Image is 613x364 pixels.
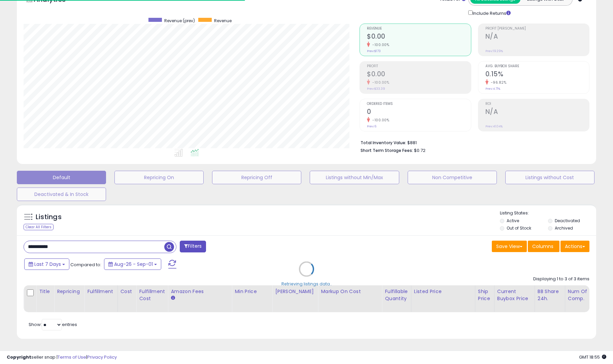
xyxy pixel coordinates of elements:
[367,70,471,79] h2: $0.00
[408,171,497,184] button: Non Competitive
[367,27,471,31] span: Revenue
[485,102,589,106] span: ROI
[281,281,332,287] div: Retrieving listings data..
[505,171,594,184] button: Listings without Cost
[485,108,589,117] h2: N/A
[485,124,503,128] small: Prev: 41.04%
[361,140,406,146] b: Total Inventory Value:
[361,148,413,153] b: Short Term Storage Fees:
[485,65,589,68] span: Avg. Buybox Share
[367,102,471,106] span: Ordered Items
[485,87,500,91] small: Prev: 4.71%
[370,80,389,85] small: -100.00%
[17,188,106,201] button: Deactivated & In Stock
[485,49,503,53] small: Prev: 19.29%
[7,354,31,360] strong: Copyright
[414,147,425,154] span: $0.72
[58,354,86,360] a: Terms of Use
[361,138,584,146] li: $881
[7,354,117,361] div: seller snap | |
[214,18,232,24] span: Revenue
[310,171,399,184] button: Listings without Min/Max
[370,118,389,123] small: -100.00%
[17,171,106,184] button: Default
[212,171,301,184] button: Repricing Off
[367,33,471,42] h2: $0.00
[488,80,507,85] small: -96.82%
[485,33,589,42] h2: N/A
[485,27,589,31] span: Profit [PERSON_NAME]
[367,49,381,53] small: Prev: $173
[367,108,471,117] h2: 0
[370,42,389,47] small: -100.00%
[579,354,606,360] span: 2025-09-9 18:55 GMT
[367,87,385,91] small: Prev: $33.39
[87,354,117,360] a: Privacy Policy
[485,70,589,79] h2: 0.15%
[114,171,204,184] button: Repricing On
[367,65,471,68] span: Profit
[367,124,376,128] small: Prev: 6
[463,9,519,17] div: Include Returns
[164,18,195,24] span: Revenue (prev)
